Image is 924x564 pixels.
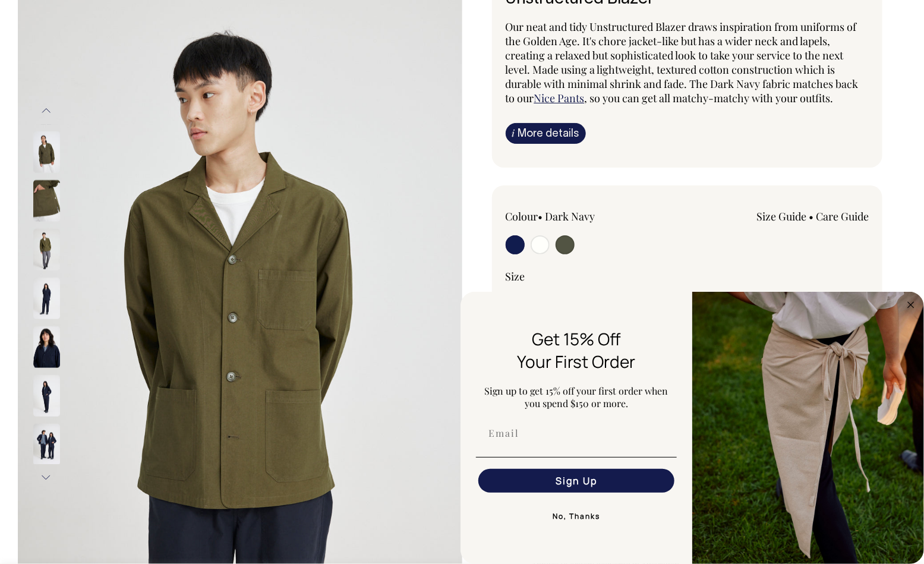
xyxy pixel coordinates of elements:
[506,123,586,144] a: iMore details
[538,209,543,223] span: •
[585,91,834,105] span: , so you can get all matchy-matchy with your outfits.
[476,457,677,458] img: underline
[478,421,674,445] input: Email
[756,209,806,223] a: Size Guide
[506,269,869,283] div: Size
[545,209,595,223] label: Dark Navy
[816,209,869,223] a: Care Guide
[33,278,60,319] img: dark-navy
[506,209,651,223] div: Colour
[506,20,859,105] span: Our neat and tidy Unstructured Blazer draws inspiration from uniforms of the Golden Age. It's cho...
[33,424,60,465] img: dark-navy
[33,229,60,270] img: olive
[692,292,924,564] img: 5e34ad8f-4f05-4173-92a8-ea475ee49ac9.jpeg
[512,127,515,139] span: i
[518,350,636,373] span: Your First Order
[476,505,677,528] button: No, Thanks
[33,326,60,368] img: dark-navy
[478,469,674,493] button: Sign Up
[33,131,60,173] img: olive
[461,292,924,564] div: FLYOUT Form
[532,327,621,350] span: Get 15% Off
[485,385,668,409] span: Sign up to get 15% off your first order when you spend $150 or more.
[904,298,918,312] button: Close dialog
[33,180,60,222] img: olive
[534,91,585,105] a: Nice Pants
[37,97,55,124] button: Previous
[37,464,55,491] button: Next
[809,209,813,223] span: •
[33,375,60,417] img: dark-navy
